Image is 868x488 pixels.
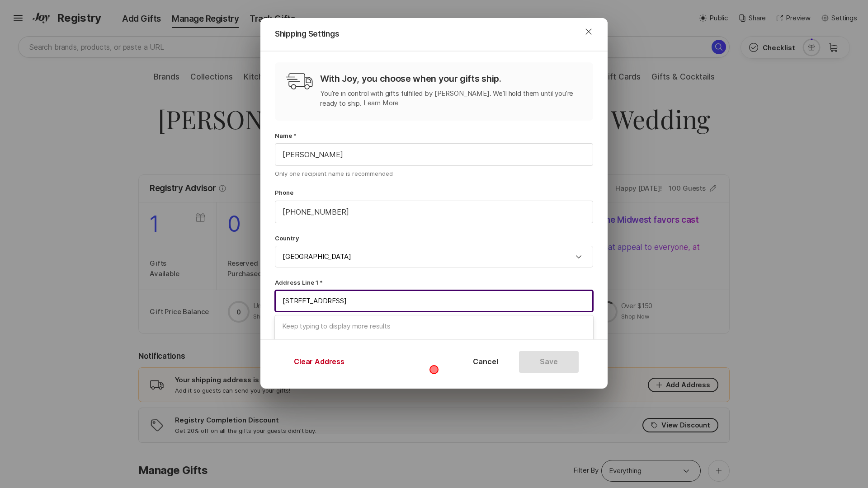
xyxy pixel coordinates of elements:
[275,131,593,140] label: Name *
[282,321,586,332] span: Keep typing to display more results
[275,144,593,165] input: Full name
[275,278,593,286] label: Address Line 1 *
[573,251,584,262] span: Option select
[275,29,593,40] p: Shipping Settings
[519,351,579,373] button: Save
[320,89,582,110] p: You’re in control with gifts fulfilled by [PERSON_NAME]. We’ll hold them until you’re ready to ship.
[456,351,515,373] button: Cancel
[275,188,593,197] label: Phone
[320,73,501,84] p: With Joy, you choose when your gifts ship.
[289,351,349,373] button: Clear Address
[570,251,588,262] button: open menu
[275,234,593,242] label: Country
[275,169,593,178] p: Only one recipient name is recommended
[275,201,593,223] input: 555-555-5555
[363,99,399,108] a: Learn More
